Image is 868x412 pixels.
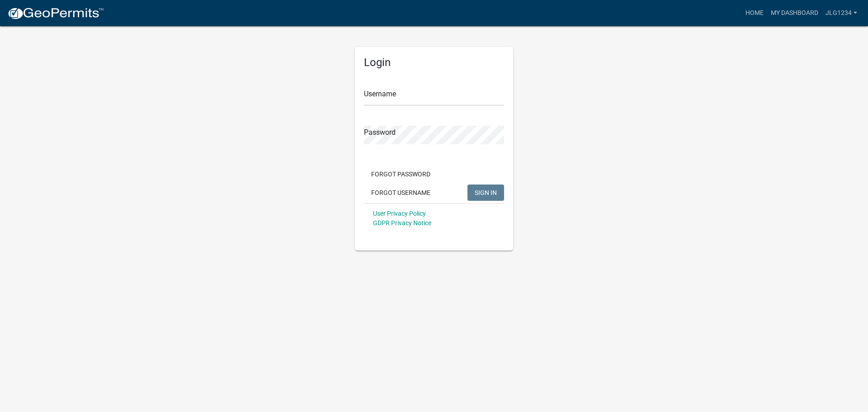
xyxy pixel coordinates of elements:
a: My Dashboard [767,5,822,22]
span: SIGN IN [475,189,497,196]
h5: Login [364,56,504,69]
button: Forgot Password [364,166,438,182]
a: User Privacy Policy [373,210,426,217]
a: Home [742,5,767,22]
button: Forgot Username [364,185,438,201]
a: jlg1234 [822,5,861,22]
a: GDPR Privacy Notice [373,219,431,227]
button: SIGN IN [467,185,504,201]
